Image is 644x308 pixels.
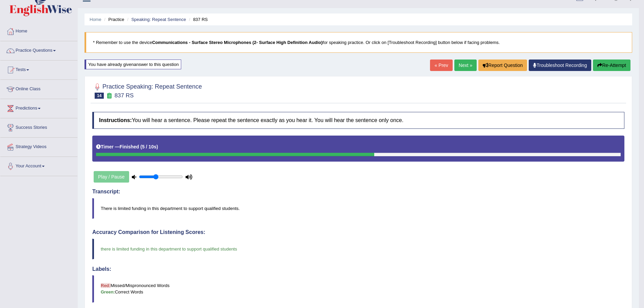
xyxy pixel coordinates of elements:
[0,41,77,58] a: Practice Questions
[92,82,202,99] h2: Practice Speaking: Repeat Sentence
[120,144,139,149] b: Finished
[92,266,624,272] h4: Labels:
[92,229,624,235] h4: Accuracy Comparison for Listening Scores:
[85,32,632,53] blockquote: * Remember to use the device for speaking practice. Or click on [Troubleshoot Recording] button b...
[187,16,208,23] li: 837 RS
[131,17,186,22] a: Speaking: Repeat Sentence
[101,289,115,294] b: Green:
[95,93,104,99] span: 14
[0,157,77,174] a: Your Account
[92,112,624,129] h4: You will hear a sentence. Please repeat the sentence exactly as you hear it. You will hear the se...
[593,60,630,71] button: Re-Attempt
[92,189,624,195] h4: Transcript:
[90,17,101,22] a: Home
[85,60,181,69] div: You have already given answer to this question
[105,93,113,99] small: Exam occurring question
[529,60,591,71] a: Troubleshoot Recording
[0,118,77,135] a: Success Stories
[92,198,624,219] blockquote: There is limited funding in this department to support qualified students.
[0,138,77,155] a: Strategy Videos
[157,144,158,149] b: )
[101,283,111,288] b: Red:
[430,60,452,71] a: « Prev
[142,144,157,149] b: 5 / 10s
[92,275,624,302] blockquote: Missed/Mispronounced Words Correct Words
[0,80,77,97] a: Online Class
[0,22,77,39] a: Home
[0,99,77,116] a: Predictions
[152,40,323,45] b: Communications - Surface Stereo Microphones (2- Surface High Definition Audio)
[0,61,77,77] a: Tests
[101,246,237,252] span: there is limited funding in this department to support qualified students
[102,16,124,23] li: Practice
[99,117,132,123] b: Instructions:
[96,144,158,149] h5: Timer —
[115,92,134,99] small: 837 RS
[454,60,477,71] a: Next »
[140,144,142,149] b: (
[478,60,527,71] button: Report Question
